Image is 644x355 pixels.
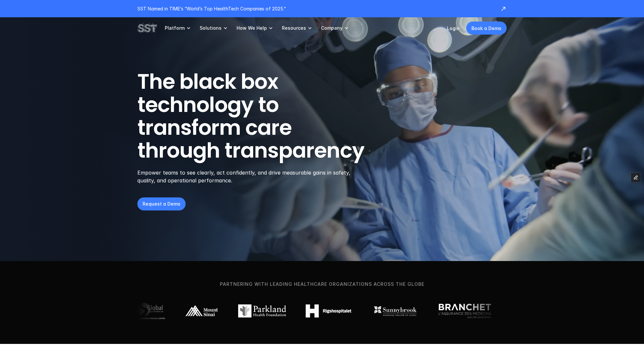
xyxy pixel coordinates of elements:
[631,173,641,182] button: Edit Framer Content
[306,304,351,317] img: Rigshospitalet logo
[237,25,267,31] p: How We Help
[137,197,186,210] a: Request a Demo
[238,304,286,317] img: Parkland logo
[471,25,501,32] p: Book a Demo
[371,304,419,317] img: Sunnybrook logo
[321,25,343,31] p: Company
[137,5,494,12] p: SST Named in TIME’s “World’s Top HealthTech Companies of 2025."
[447,25,460,31] a: Login
[200,25,222,31] p: Solutions
[11,281,633,288] p: Partnering with leading healthcare organizations across the globe
[185,304,219,317] img: Mount Sinai logo
[466,22,507,35] a: Book a Demo
[165,25,185,31] p: Platform
[137,169,359,184] p: Empower teams to see clearly, act confidently, and drive measurable gains in safety, quality, and...
[137,23,157,34] img: SST logo
[282,25,306,31] p: Resources
[165,17,192,39] a: Platform
[143,200,180,207] p: Request a Demo
[137,70,396,162] h1: The black box technology to transform care through transparency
